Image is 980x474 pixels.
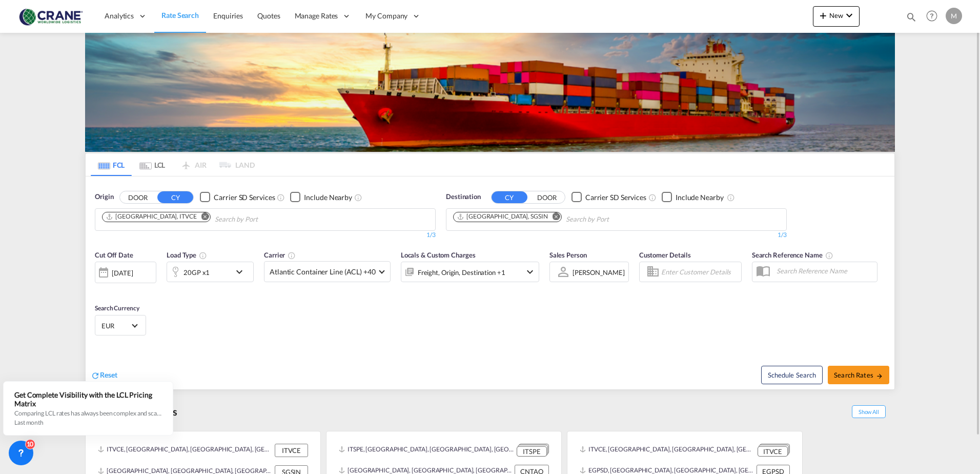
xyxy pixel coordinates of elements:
button: DOOR [529,191,565,203]
div: ITSPE, La Spezia, Italy, Southern Europe, Europe [339,444,514,457]
span: Enquiries [213,11,243,20]
span: Origin [95,192,113,202]
input: Enter Customer Details [661,264,738,280]
span: Analytics [105,11,134,21]
span: Quotes [257,11,280,20]
div: [DATE] [112,268,133,278]
span: Load Type [167,251,207,259]
div: Carrier SD Services [214,192,275,203]
md-icon: Unchecked: Ignores neighbouring ports when fetching rates.Checked : Includes neighbouring ports w... [727,193,735,202]
button: CY [492,191,527,203]
md-tab-item: LCL [132,153,173,176]
md-select: Select Currency: € EUREuro [100,318,140,333]
span: New [817,11,855,19]
div: ITVCE, Venezia, Italy, Southern Europe, Europe [580,444,755,457]
md-chips-wrap: Chips container. Use arrow keys to select chips. [100,209,316,228]
div: M [946,8,962,24]
span: Sales Person [549,251,587,259]
div: Include Nearby [304,192,352,203]
md-icon: icon-chevron-down [524,266,536,278]
span: Customer Details [639,251,691,259]
button: icon-plus 400-fgNewicon-chevron-down [813,6,860,27]
md-icon: Unchecked: Search for CY (Container Yard) services for all selected carriers.Checked : Search for... [277,193,285,202]
div: Include Nearby [676,192,724,203]
div: icon-magnify [906,11,917,27]
span: Search Currency [95,304,139,312]
div: ITVCE [275,444,308,457]
div: ITSPE [517,446,547,457]
div: 1/3 [446,231,787,240]
button: Note: By default Schedule search will only considerorigin ports, destination ports and cut off da... [761,366,823,384]
button: CY [157,191,193,203]
md-tab-item: FCL [91,153,132,176]
div: ITVCE, Venezia, Italy, Southern Europe, Europe [98,444,272,457]
md-icon: icon-refresh [91,371,100,380]
div: ITVCE [758,446,788,457]
md-checkbox: Checkbox No Ink [200,192,275,203]
span: Atlantic Container Line (ACL) +40 [270,267,376,277]
md-icon: icon-plus 400-fg [817,9,829,22]
span: Destination [446,192,481,202]
div: 1/3 [95,231,436,240]
input: Search Reference Name [771,263,877,279]
span: Search Rates [834,371,883,379]
div: 20GP x1 [183,265,210,280]
div: Carrier SD Services [585,192,646,203]
md-icon: icon-chevron-down [843,9,855,22]
img: 374de710c13411efa3da03fd754f1635.jpg [15,5,85,28]
span: EUR [101,321,130,330]
md-chips-wrap: Chips container. Use arrow keys to select chips. [452,209,667,228]
div: Singapore, SGSIN [457,212,548,221]
div: [PERSON_NAME] [573,268,625,276]
md-icon: icon-magnify [906,11,917,23]
input: Chips input. [566,211,663,228]
span: Help [923,7,941,25]
div: icon-refreshReset [91,370,117,381]
md-checkbox: Checkbox No Ink [290,192,352,203]
span: Cut Off Date [95,251,133,259]
span: Rate Search [161,11,199,19]
div: 20GP x1icon-chevron-down [167,262,254,282]
span: Carrier [264,251,296,259]
button: Remove [195,212,210,223]
div: [DATE] [95,262,156,283]
md-icon: icon-arrow-right [876,372,883,380]
div: Press delete to remove this chip. [457,212,550,221]
span: Show All [852,405,886,418]
md-icon: icon-information-outline [199,251,207,260]
span: My Company [365,11,407,21]
button: Remove [546,212,561,223]
md-checkbox: Checkbox No Ink [662,192,724,203]
input: Chips input. [215,211,312,228]
md-checkbox: Checkbox No Ink [571,192,646,203]
div: Freight Origin Destination Factory Stuffingicon-chevron-down [401,262,539,282]
button: DOOR [120,191,156,203]
div: Press delete to remove this chip. [106,212,199,221]
div: Freight Origin Destination Factory Stuffing [418,265,505,280]
md-datepicker: Select [95,282,103,296]
span: Locals & Custom Charges [401,251,476,259]
span: Reset [100,370,117,379]
span: Search Reference Name [752,251,833,259]
md-icon: icon-chevron-down [233,266,251,278]
span: Manage Rates [295,11,338,21]
button: Search Ratesicon-arrow-right [828,366,889,384]
md-pagination-wrapper: Use the left and right arrow keys to navigate between tabs [91,153,255,176]
div: OriginDOOR CY Checkbox No InkUnchecked: Search for CY (Container Yard) services for all selected ... [86,176,894,389]
md-select: Sales Person: Massimiliano Ciucci [571,265,626,280]
div: Help [923,7,946,26]
md-icon: Unchecked: Ignores neighbouring ports when fetching rates.Checked : Includes neighbouring ports w... [354,193,362,202]
img: LCL+%26+FCL+BACKGROUND.png [85,33,895,152]
md-icon: Unchecked: Search for CY (Container Yard) services for all selected carriers.Checked : Search for... [648,193,657,202]
md-icon: Your search will be saved by the below given name [825,251,833,260]
div: Venezia, ITVCE [106,212,197,221]
md-icon: The selected Trucker/Carrierwill be displayed in the rate results If the rates are from another f... [288,251,296,260]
